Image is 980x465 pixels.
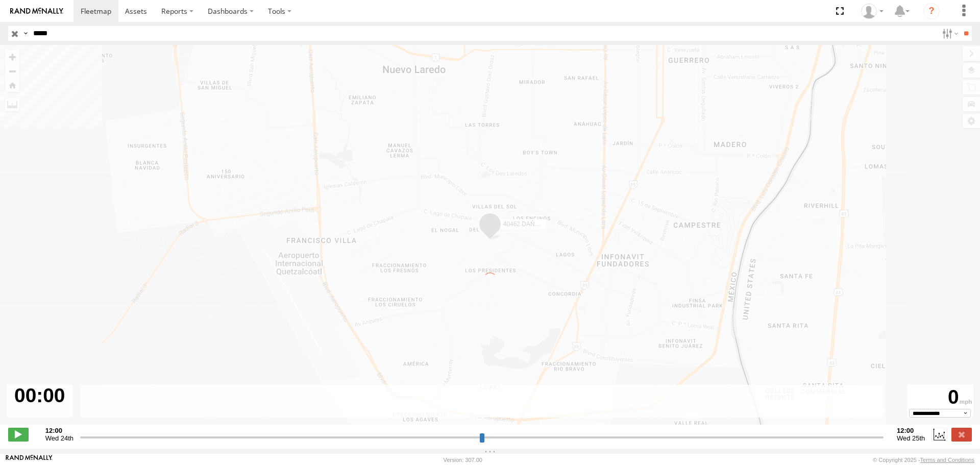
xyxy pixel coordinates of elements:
div: © Copyright 2025 - [873,457,974,463]
strong: 12:00 [897,427,925,434]
div: Version: 307.00 [444,457,482,463]
i: ? [923,3,940,19]
a: Visit our Website [6,455,53,465]
div: Caseta Laredo TX [857,4,887,19]
a: Terms and Conditions [920,457,974,463]
label: Search Filter Options [938,26,960,41]
div: 0 [909,386,972,409]
label: Play/Stop [8,428,29,441]
span: Wed 25th [897,434,925,442]
label: Search Query [21,26,30,41]
img: rand-logo.svg [10,8,63,15]
strong: 12:00 [45,427,73,434]
span: Wed 24th [45,434,73,442]
label: Close [951,428,972,441]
